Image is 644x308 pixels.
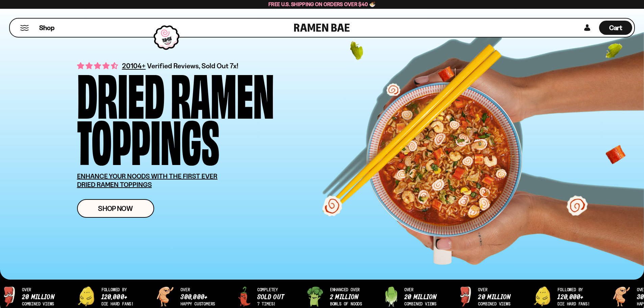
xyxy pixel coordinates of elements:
a: Shop [39,21,54,35]
span: Free U.S. Shipping on Orders over $40 🍜 [268,1,376,7]
span: Shop [39,23,54,32]
a: Shop Now [77,199,154,218]
u: ENHANCE YOUR NOODS WITH THE FIRST EVER DRIED RAMEN TOPPINGS [77,172,218,189]
div: Dried [77,69,165,116]
div: Toppings [77,116,219,162]
span: Shop Now [98,205,133,212]
span: Cart [609,24,622,32]
div: Ramen [171,69,274,116]
a: Cart [599,19,632,37]
button: Mobile Menu Trigger [20,25,29,31]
